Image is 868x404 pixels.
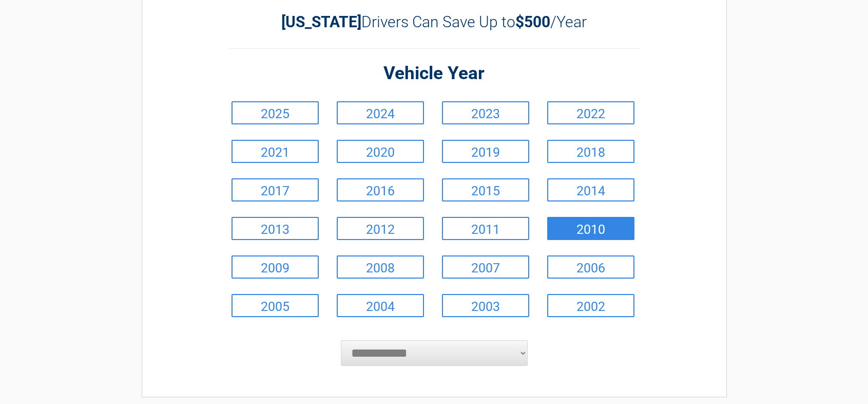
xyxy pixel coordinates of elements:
[547,294,634,317] a: 2002
[229,13,640,31] h2: Drivers Can Save Up to /Year
[442,140,529,163] a: 2019
[232,178,319,201] a: 2017
[337,294,424,317] a: 2004
[442,178,529,201] a: 2015
[442,255,529,279] a: 2007
[337,101,424,124] a: 2024
[547,217,634,240] a: 2010
[547,255,634,279] a: 2006
[232,217,319,240] a: 2013
[337,217,424,240] a: 2012
[547,178,634,201] a: 2014
[547,140,634,163] a: 2018
[442,101,529,124] a: 2023
[337,140,424,163] a: 2020
[442,217,529,240] a: 2011
[442,294,529,317] a: 2003
[232,294,319,317] a: 2005
[232,255,319,279] a: 2009
[229,62,640,86] h2: Vehicle Year
[337,178,424,201] a: 2016
[232,140,319,163] a: 2021
[515,13,550,31] b: $500
[232,101,319,124] a: 2025
[547,101,634,124] a: 2022
[281,13,361,31] b: [US_STATE]
[337,255,424,279] a: 2008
